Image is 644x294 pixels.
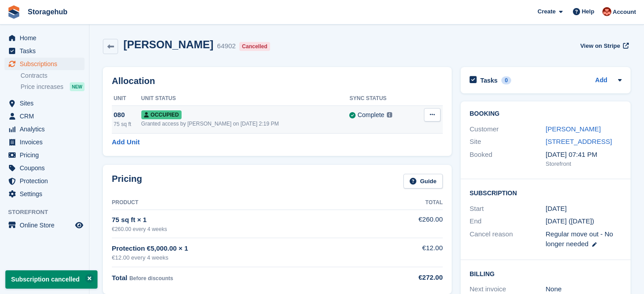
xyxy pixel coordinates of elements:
[112,174,142,189] h2: Pricing
[4,45,85,57] a: menu
[595,76,607,86] a: Add
[4,58,85,70] a: menu
[5,270,97,289] p: Subscription cancelled
[21,71,85,80] a: Contracts
[112,274,127,281] span: Total
[4,97,85,109] a: menu
[470,229,546,249] div: Cancel reason
[363,238,443,267] td: €12.00
[20,123,73,135] span: Analytics
[4,219,85,231] a: menu
[112,196,363,210] th: Product
[546,204,567,214] time: 2025-02-14 00:00:00 UTC
[20,32,73,44] span: Home
[70,82,85,91] div: NEW
[20,110,73,122] span: CRM
[20,97,73,109] span: Sites
[20,188,73,200] span: Settings
[363,273,443,283] div: €272.00
[4,123,85,135] a: menu
[20,136,73,148] span: Invoices
[470,204,546,214] div: Start
[363,196,443,210] th: Total
[20,58,73,70] span: Subscriptions
[580,42,620,50] span: View on Stripe
[20,162,73,174] span: Coupons
[141,110,182,119] span: Occupied
[112,244,363,254] div: Protection €5,000.00 × 1
[8,208,89,217] span: Storefront
[470,188,622,197] h2: Subscription
[363,210,443,238] td: €260.00
[20,219,73,231] span: Online Store
[4,32,85,44] a: menu
[112,253,363,262] div: €12.00 every 4 weeks
[141,120,350,128] div: Granted access by [PERSON_NAME] on [DATE] 2:19 PM
[470,216,546,227] div: End
[4,188,85,200] a: menu
[470,124,546,134] div: Customer
[602,7,611,16] img: Nick
[480,76,498,84] h2: Tasks
[239,42,270,51] div: Cancelled
[114,110,141,120] div: 080
[546,138,612,145] a: [STREET_ADDRESS]
[546,150,622,160] div: [DATE] 07:41 PM
[20,149,73,161] span: Pricing
[24,4,71,19] a: Storagehub
[470,150,546,168] div: Booked
[546,230,613,248] span: Regular move out - No longer needed
[4,162,85,174] a: menu
[20,45,73,57] span: Tasks
[21,82,85,92] a: Price increases NEW
[403,174,443,189] a: Guide
[112,76,443,86] h2: Allocation
[349,92,414,106] th: Sync Status
[546,217,594,225] span: [DATE] ([DATE])
[74,220,85,231] a: Preview store
[546,125,601,133] a: [PERSON_NAME]
[141,92,350,106] th: Unit Status
[112,215,363,225] div: 75 sq ft × 1
[470,137,546,147] div: Site
[4,175,85,187] a: menu
[470,269,622,278] h2: Billing
[357,110,384,120] div: Complete
[470,110,622,118] h2: Booking
[613,8,636,17] span: Account
[7,5,21,19] img: stora-icon-8386f47178a22dfd0bd8f6a31ec36ba5ce8667c1dd55bd0f319d3a0aa187defe.svg
[4,149,85,161] a: menu
[217,41,236,51] div: 64902
[112,137,140,147] a: Add Unit
[112,225,363,233] div: €260.00 every 4 weeks
[4,136,85,148] a: menu
[21,83,64,91] span: Price increases
[20,175,73,187] span: Protection
[114,120,141,128] div: 75 sq ft
[501,76,512,84] div: 0
[4,110,85,122] a: menu
[112,92,141,106] th: Unit
[546,160,622,168] div: Storefront
[538,7,555,16] span: Create
[576,38,631,53] a: View on Stripe
[387,112,392,118] img: icon-info-grey-7440780725fd019a000dd9b08b2336e03edf1995a4989e88bcd33f0948082b44.svg
[129,275,173,281] span: Before discounts
[582,7,594,16] span: Help
[123,38,213,50] h2: [PERSON_NAME]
